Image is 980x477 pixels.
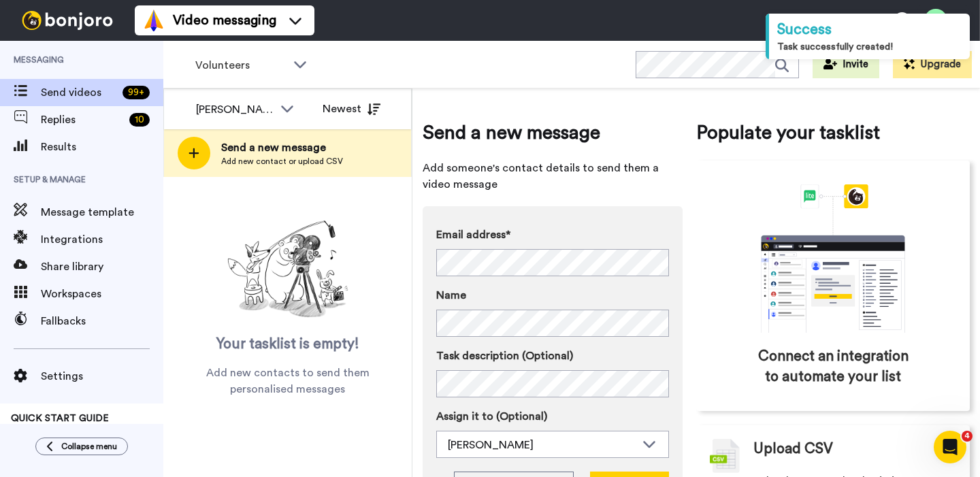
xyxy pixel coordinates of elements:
span: Send a new message [423,119,683,146]
button: Newest [312,95,391,122]
iframe: Intercom live chat [934,431,966,463]
span: Add new contact or upload CSV [221,156,343,167]
span: Settings [41,368,163,384]
span: Connect an integration to automate your list [754,346,912,387]
span: Fallbacks [41,313,163,329]
span: Share library [41,259,163,275]
div: [PERSON_NAME] [448,437,636,453]
span: Video messaging [173,11,276,30]
span: Volunteers [195,57,287,73]
span: Workspaces [41,286,163,302]
div: animation [731,184,935,333]
span: Integrations [41,231,163,248]
span: Upload CSV [753,439,833,459]
img: bj-logo-header-white.svg [16,11,118,30]
button: Collapse menu [35,438,128,455]
span: Results [41,139,163,155]
span: Populate your tasklist [696,119,970,146]
img: vm-color.svg [143,10,165,31]
div: Success [777,19,962,40]
button: Invite [813,51,879,78]
div: [PERSON_NAME] [196,101,274,118]
span: Add someone's contact details to send them a video message [423,160,683,193]
div: 99 + [122,86,150,99]
button: Upgrade [893,51,972,78]
span: Collapse menu [61,441,117,452]
span: Add new contacts to send them personalised messages [184,365,391,397]
span: Send a new message [221,139,343,156]
div: 10 [129,113,150,127]
label: Task description (Optional) [436,348,669,364]
span: Message template [41,204,163,220]
div: Task successfully created! [777,40,962,54]
label: Assign it to (Optional) [436,408,669,425]
label: Email address* [436,227,669,243]
span: Your tasklist is empty! [216,334,359,355]
span: QUICK START GUIDE [11,414,109,423]
span: 4 [962,431,973,442]
img: ready-set-action.png [220,215,356,324]
span: Name [436,287,466,303]
span: Send videos [41,84,117,101]
span: Replies [41,112,124,128]
img: csv-grey.png [710,439,740,473]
